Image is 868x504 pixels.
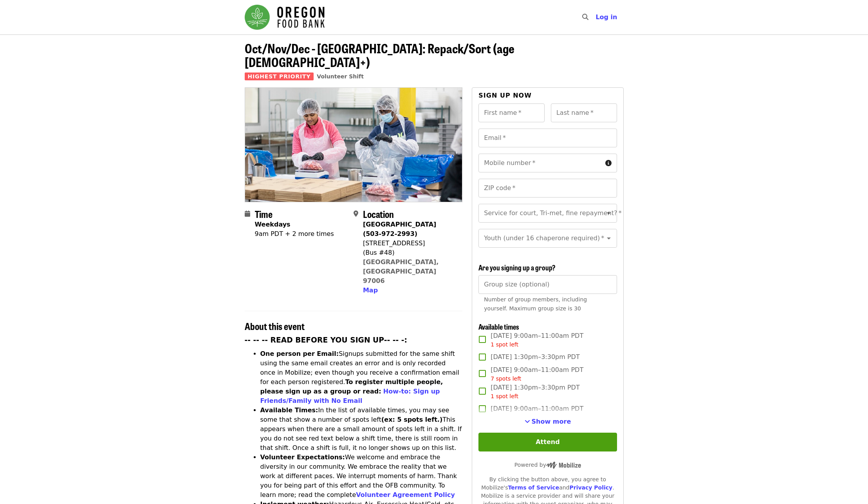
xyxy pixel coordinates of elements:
span: 1 spot left [491,393,518,399]
span: Oct/Nov/Dec - [GEOGRAPHIC_DATA]: Repack/Sort (age [DEMOGRAPHIC_DATA]+) [245,39,514,71]
span: 7 spots left [491,375,521,382]
li: In the list of available times, you may see some that show a number of spots left This appears wh... [260,406,463,453]
a: Volunteer Agreement Policy [356,491,455,499]
span: Time [255,207,272,221]
span: Log in [596,13,617,21]
img: Oct/Nov/Dec - Beaverton: Repack/Sort (age 10+) organized by Oregon Food Bank [245,88,462,201]
input: Search [593,8,599,27]
span: [DATE] 1:30pm–3:30pm PDT [491,383,579,401]
button: See more timeslots [525,417,571,426]
strong: -- -- -- READ BEFORE YOU SIGN UP-- -- -: [245,336,408,344]
strong: Volunteer Expectations: [260,453,345,461]
a: [GEOGRAPHIC_DATA], [GEOGRAPHIC_DATA] 97006 [363,258,439,285]
span: Number of group members, including yourself. Maximum group size is 30 [484,296,587,312]
li: We welcome and embrace the diversity in our community. We embrace the reality that we work at dif... [260,453,463,500]
span: Available times [478,321,519,332]
i: circle-info icon [605,160,612,167]
input: Mobile number [478,154,602,172]
strong: [GEOGRAPHIC_DATA] (503-972-2993) [363,221,436,237]
div: (Bus #48) [363,248,456,257]
span: Map [363,286,378,294]
span: About this event [245,319,305,333]
input: ZIP code [478,179,617,198]
span: Sign up now [478,92,532,99]
li: Signups submitted for the same shift using the same email creates an error and is only recorded o... [260,349,463,406]
a: How-to: Sign up Friends/Family with No Email [260,388,440,404]
input: First name [478,103,545,122]
span: Are you signing up a group? [478,262,556,272]
img: Powered by Mobilize [546,462,581,469]
button: Open [603,208,614,219]
a: Volunteer Shift [317,73,364,80]
button: Open [603,233,614,244]
div: [STREET_ADDRESS] [363,239,456,248]
strong: Weekdays [255,221,291,228]
span: 1 spot left [491,341,518,348]
i: map-marker-alt icon [354,210,358,218]
a: Privacy Policy [569,484,612,491]
i: search icon [582,13,588,21]
div: 9am PDT + 2 more times [255,229,334,239]
a: Terms of Service [508,484,559,491]
span: [DATE] 9:00am–11:00am PDT [491,365,583,383]
img: Oregon Food Bank - Home [245,5,325,30]
span: [DATE] 9:00am–11:00am PDT [491,404,583,413]
strong: To register multiple people, please sign up as a group or read: [260,378,443,395]
span: Powered by [514,462,581,468]
strong: (ex: 5 spots left.) [381,416,442,423]
span: [DATE] 9:00am–11:00am PDT [491,331,583,349]
input: Email [478,129,617,147]
i: calendar icon [245,210,250,218]
span: [DATE] 1:30pm–3:30pm PDT [491,352,579,362]
button: Attend [478,433,617,451]
input: Last name [551,103,617,122]
button: Log in [589,9,623,25]
span: Location [363,207,394,221]
strong: Available Times: [260,406,318,414]
button: Map [363,286,378,295]
input: [object Object] [478,275,617,294]
span: Show more [532,418,571,425]
strong: One person per Email: [260,350,339,357]
span: Highest Priority [245,73,314,80]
